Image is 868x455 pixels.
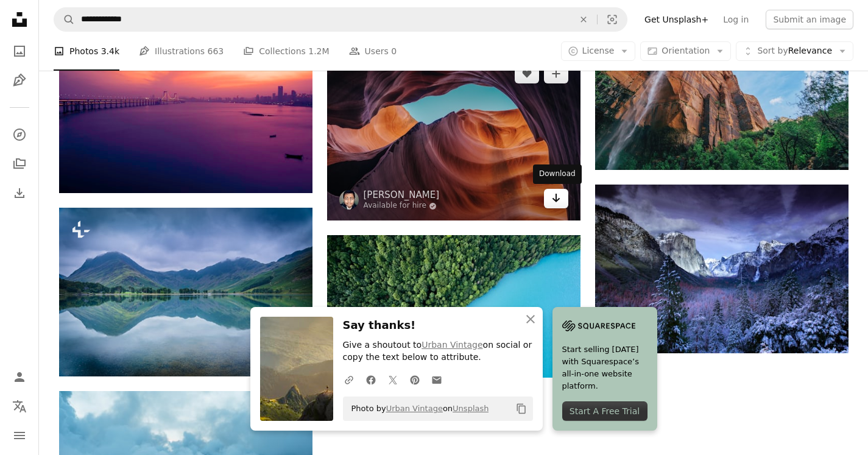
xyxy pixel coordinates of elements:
button: Orientation [640,41,731,61]
img: gray bridge above body of water during golden hour photography [59,24,312,193]
button: Submit an image [766,10,853,29]
span: 0 [391,44,397,58]
a: Users 0 [349,32,397,71]
h3: Say thanks! [343,317,533,334]
button: Language [7,394,32,418]
a: photo of mountains and trees [595,263,849,274]
button: Menu [7,423,32,448]
span: License [582,46,615,55]
a: Illustrations 663 [139,32,224,71]
div: Download [533,164,582,184]
button: Add to Collection [544,64,568,83]
a: bird's eye view photography of trees and body of water [327,301,580,312]
img: file-1705255347840-230a6ab5bca9image [562,317,635,335]
p: Give a shoutout to on social or copy the text below to attribute. [343,339,533,364]
form: Find visuals sitewide [54,7,627,32]
a: Photos [7,39,32,63]
a: Share on Pinterest [404,367,426,392]
span: Relevance [757,45,832,57]
button: Copy to clipboard [511,398,532,419]
button: Like [515,64,539,83]
span: Start selling [DATE] with Squarespace’s all-in-one website platform. [562,344,647,392]
a: Get Unsplash+ [637,10,716,29]
button: Clear [570,8,597,31]
a: scenery of mountain canyon [327,130,580,141]
a: Share on Facebook [360,367,382,392]
span: Orientation [662,46,710,55]
a: Unsplash [453,404,489,413]
a: Share over email [426,367,448,392]
a: a lake surrounded by mountains under a cloudy sky [59,286,312,297]
button: Visual search [598,8,627,31]
a: [PERSON_NAME] [364,189,440,201]
a: Start selling [DATE] with Squarespace’s all-in-one website platform.Start A Free Trial [552,307,657,431]
a: gray bridge above body of water during golden hour photography [59,103,312,114]
img: landscape photography of brown mountain [595,1,849,170]
a: Explore [7,122,32,147]
span: 663 [208,44,224,58]
a: Log in / Sign up [7,365,32,389]
a: Log in [716,10,756,29]
a: Illustrations [7,68,32,93]
span: 1.2M [308,44,329,58]
img: bird's eye view photography of trees and body of water [327,235,580,378]
a: landscape photography of brown mountain [595,80,849,91]
span: Sort by [757,46,788,55]
div: Start A Free Trial [562,401,647,421]
a: Home — Unsplash [7,7,32,34]
button: Search Unsplash [54,8,75,31]
button: License [561,41,636,61]
a: Collections 1.2M [243,32,329,71]
button: Sort byRelevance [736,41,853,61]
a: Download [544,189,568,208]
a: Urban Vintage [386,404,443,413]
a: Urban Vintage [422,340,482,350]
img: photo of mountains and trees [595,185,849,353]
a: Available for hire [364,201,440,211]
a: Collections [7,152,32,176]
a: Share on Twitter [382,367,404,392]
img: a lake surrounded by mountains under a cloudy sky [59,208,312,376]
img: scenery of mountain canyon [327,52,580,220]
img: Go to Ashim D’Silva's profile [339,190,359,210]
span: Photo by on [345,399,489,418]
a: Download History [7,181,32,205]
